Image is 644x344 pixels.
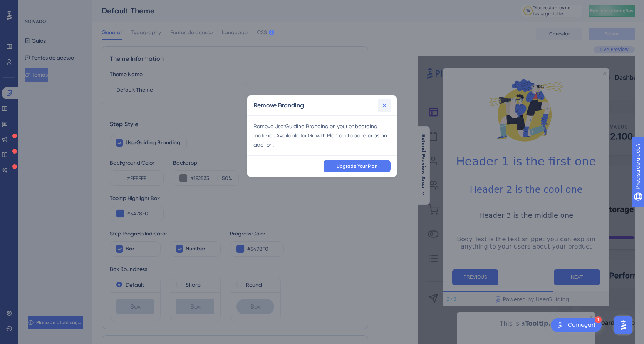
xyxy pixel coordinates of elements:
[612,314,635,337] iframe: UserGuiding AI Assistant Launcher
[253,122,391,149] div: Remove UserGuiding Branding on your onboarding material. Available for Growth Plan and above, or ...
[551,318,602,332] div: Abra o Get Started! lista de verificação, módulos restantes: 1
[595,316,602,323] div: 1
[568,321,595,329] div: Começar!
[253,101,304,110] h2: Remove Branding
[555,321,565,330] img: texto alternativo de imagem do iniciador
[337,163,377,169] span: Upgrade Your Plan
[18,2,64,11] span: Precisa de ajuda?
